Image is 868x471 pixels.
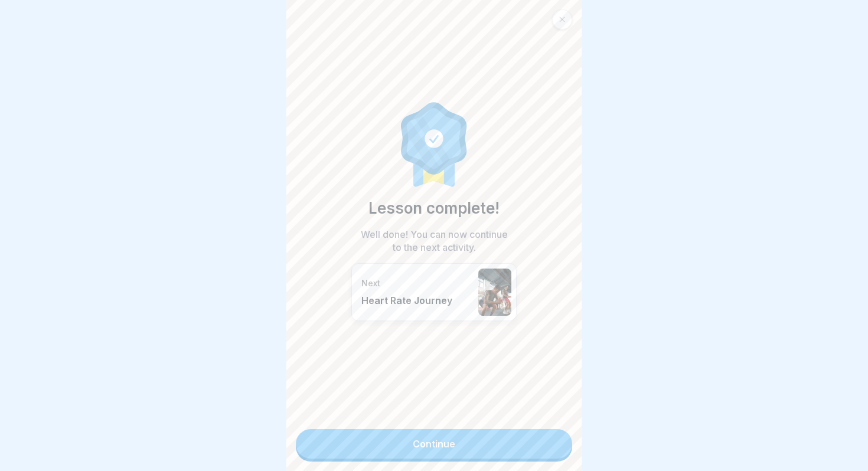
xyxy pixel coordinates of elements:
[361,278,472,289] p: Next
[368,197,500,220] p: Lesson complete!
[296,429,572,459] a: Continue
[394,99,474,188] img: completion.svg
[357,228,511,254] p: Well done! You can now continue to the next activity.
[361,295,472,306] p: Heart Rate Journey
